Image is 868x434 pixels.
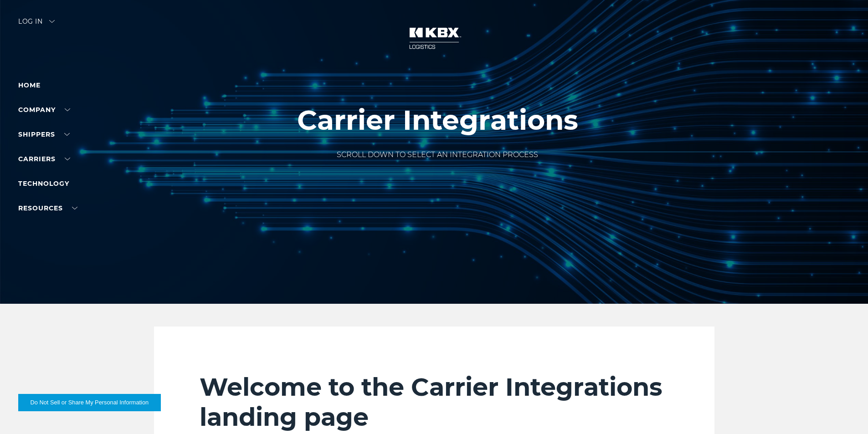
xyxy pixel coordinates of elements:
a: Company [18,106,70,114]
a: Technology [18,179,69,188]
p: SCROLL DOWN TO SELECT AN INTEGRATION PROCESS [297,149,578,160]
button: Do Not Sell or Share My Personal Information [18,394,161,411]
h1: Carrier Integrations [297,105,578,136]
div: Log in [18,18,55,31]
a: Home [18,81,41,89]
a: SHIPPERS [18,130,70,138]
img: kbx logo [400,18,468,58]
a: Carriers [18,155,70,163]
img: arrow [49,20,55,23]
h2: Welcome to the Carrier Integrations landing page [200,372,669,432]
a: RESOURCES [18,204,77,212]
